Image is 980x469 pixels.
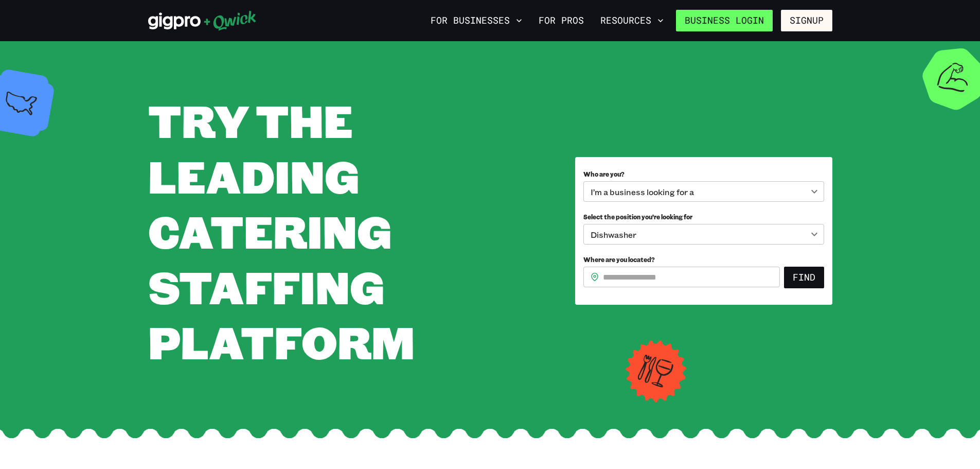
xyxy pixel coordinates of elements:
[148,91,415,371] span: TRY THE LEADING CATERING STAFFING PLATFORM
[583,224,824,245] div: Dishwasher
[781,10,832,31] button: Signup
[583,213,692,221] span: Select the position you’re looking for
[583,181,824,202] div: I’m a business looking for a
[583,170,625,178] span: Who are you?
[583,255,655,264] span: Where are you located?
[426,12,526,29] button: For Businesses
[534,12,588,29] a: For Pros
[596,12,668,29] button: Resources
[784,267,824,288] button: Find
[676,10,773,31] a: Business Login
